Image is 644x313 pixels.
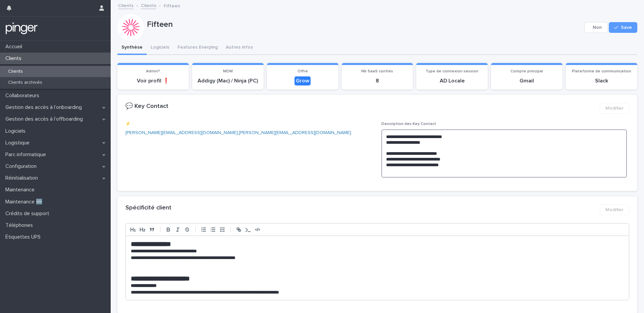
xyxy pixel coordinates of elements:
span: Type de connexion session [426,69,478,73]
p: , [125,129,373,136]
button: Save [609,22,637,33]
span: Modifier [605,105,624,112]
p: Étiquettes UPS [3,234,46,240]
p: Réinitialisation [3,175,43,181]
button: Features Everping [173,41,222,55]
button: Autres infos [222,41,257,55]
p: Fifteen [164,2,180,9]
button: Synthèse [117,41,147,55]
h2: 💬 Key Contact [125,103,168,110]
button: Modifier [600,204,629,215]
a: Clients [118,1,133,9]
p: Accueil [3,44,28,50]
p: Voir profil ❗ [121,78,185,84]
span: MDM [223,69,233,73]
p: Parc informatique [3,151,51,158]
span: Compte principal [511,69,543,73]
p: 8 [346,78,409,84]
a: [PERSON_NAME][EMAIL_ADDRESS][DOMAIN_NAME] [125,130,238,135]
span: Description des Key Contact [381,122,436,126]
p: Collaborateurs [3,92,45,99]
span: Modifier [605,206,624,213]
span: Plateforme de communication [572,69,631,73]
p: Clients [3,55,27,62]
p: Clients archivés [3,80,48,85]
p: Fifteen [147,20,582,29]
img: mTgBEunGTSyRkCgitkcU [5,22,38,35]
a: Clients [141,1,156,9]
span: Offre [298,69,308,73]
button: Logiciels [147,41,173,55]
p: AD Locale [420,78,484,84]
p: Gmail [495,78,558,84]
span: Nb SaaS confiés [361,69,393,73]
p: Addigy (Mac) / Ninja (PC) [196,78,260,84]
p: Maintenance [3,187,40,193]
p: Maintenance 🆕 [3,199,48,205]
p: Slack [570,78,633,84]
p: Crédits de support [3,210,55,217]
p: Logiciels [3,128,31,134]
span: Admin? [146,69,160,73]
p: Configuration [3,163,42,170]
p: Gestion des accès à l’onboarding [3,104,87,111]
p: Téléphones [3,222,38,229]
span: Save [621,25,632,30]
p: Gestion des accès à l’offboarding [3,116,88,122]
a: [PERSON_NAME][EMAIL_ADDRESS][DOMAIN_NAME] [239,130,351,135]
div: Grow [294,76,311,85]
span: ⚡️ [125,122,130,126]
p: Logistique [3,140,35,146]
h2: Spécificité client [125,204,171,212]
button: Modifier [600,103,629,114]
p: Clients [3,69,28,74]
